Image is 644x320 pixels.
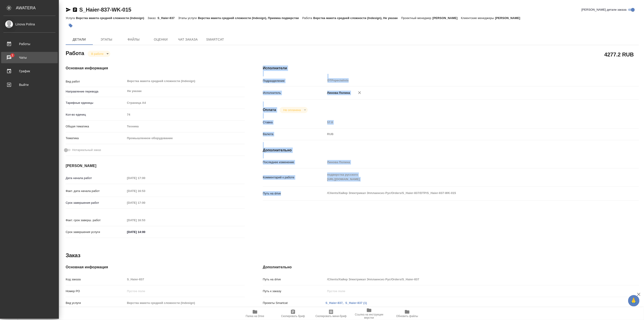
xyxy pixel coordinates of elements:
p: Подразделение [263,79,326,83]
p: Тематика [66,136,125,141]
p: Верстка макета средней сложности (Indesign), Не указан [313,16,401,20]
span: Файлы [123,37,144,42]
input: Пустое поле [326,276,608,283]
input: ✎ Введи что-нибудь [125,229,165,235]
a: Выйти [1,79,58,90]
span: Ссылка на инструкции верстки [353,313,385,319]
button: Не оплачена [282,108,302,112]
p: Клиентские менеджеры [461,16,495,20]
span: Этапы [96,37,117,42]
span: Обновить файлы [396,315,418,318]
span: Скопировать мини-бриф [315,315,346,318]
p: Факт. дата начала работ [66,189,125,193]
div: Выйти [3,81,55,88]
p: S_Haier-837 [157,16,178,20]
div: RUB [326,130,608,138]
span: Папка на Drive [246,315,264,318]
p: [PERSON_NAME] [433,16,461,20]
button: 🙏 [628,295,639,306]
input: Пустое поле [125,276,245,283]
p: Линова Полина [326,91,350,95]
div: Работы [3,41,55,47]
button: В работе [90,52,105,56]
span: [PERSON_NAME] детали заказа [582,7,627,12]
p: Услуга [66,16,76,20]
p: Дата начала работ [66,176,125,180]
button: Скопировать мини-бриф [312,307,350,320]
button: Скопировать ссылку для ЯМессенджера [66,7,71,12]
a: S_Haier-837-WK-015 [79,7,131,13]
h4: Оплата [263,107,276,113]
input: Пустое поле [326,159,608,165]
p: Факт. срок заверш. работ [66,218,125,223]
span: SmartCat [204,37,226,42]
span: Нотариальный заказ [72,148,101,152]
p: Последнее изменение [263,160,326,165]
h2: Заказ [66,252,80,259]
p: Код заказа [66,277,125,282]
p: Вид услуги [66,301,125,305]
p: Путь на drive [263,277,326,282]
a: S_Haier-837, [326,301,344,305]
p: Комментарий к работе [263,175,326,180]
textarea: /Clients/Хайер Электрикал Эпплаенсиз Рус/Orders/S_Haier-837/DTP/S_Haier-837-WK-015 [326,189,608,197]
span: Скопировать бриф [281,315,305,318]
input: Пустое поле [125,288,245,294]
p: Направление перевода [66,89,125,94]
p: Кол-во единиц [66,112,125,117]
input: Пустое поле [125,111,245,118]
p: Проектный менеджер [401,16,433,20]
p: Срок завершения работ [66,201,125,205]
button: Удалить исполнителя [355,88,365,98]
p: Общая тематика [66,124,125,129]
h4: Дополнительно [263,264,639,270]
p: Заказ: [148,16,157,20]
div: Страница А4 [125,99,245,107]
span: 1 [9,53,16,58]
input: Пустое поле [326,288,608,294]
p: Путь на drive [263,191,326,196]
p: [PERSON_NAME] [495,16,524,20]
h4: Дополнительно [263,148,639,153]
span: 🙏 [630,296,638,305]
a: График [1,65,58,77]
h4: Исполнители [263,65,639,71]
input: Пустое поле [125,188,165,194]
span: Оценки [150,37,172,42]
input: Пустое поле [125,300,245,306]
h4: Основная информация [66,65,245,71]
input: Пустое поле [125,217,165,223]
p: Путь к заказу [263,289,326,293]
input: Пустое поле [125,175,165,181]
p: Исполнитель [263,91,326,95]
a: S_Haier-837 (1) [345,301,367,305]
p: Ставка [263,120,326,125]
input: Пустое поле [326,119,608,126]
button: Ссылка на инструкции верстки [350,307,388,320]
div: Linova Polina [3,22,55,27]
button: Папка на Drive [236,307,274,320]
p: Работа [302,16,313,20]
p: Верстка макета средней сложности (Indesign) [76,16,148,20]
textarea: подверстка русского [URL][DOMAIN_NAME] [326,171,608,183]
div: Техника [125,123,245,130]
p: Тарифные единицы [66,101,125,105]
a: 1Чаты [1,52,58,63]
span: Детали [68,37,90,42]
div: В работе [88,51,110,57]
span: Чат заказа [177,37,199,42]
h2: Работа [66,49,84,57]
div: График [3,68,55,75]
p: Вид работ [66,79,125,84]
p: Срок завершения услуги [66,230,125,234]
h4: [PERSON_NAME] [66,163,245,169]
div: В работе [280,107,308,113]
p: Валюта [263,132,326,136]
div: AWATERA [16,3,59,12]
a: Работы [1,38,58,50]
div: Промышленное оборудование [125,134,245,142]
p: Этапы услуги [178,16,198,20]
h2: 4277.2 RUB [604,51,634,58]
h4: Основная информация [66,264,245,270]
p: Номер РО [66,289,125,293]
